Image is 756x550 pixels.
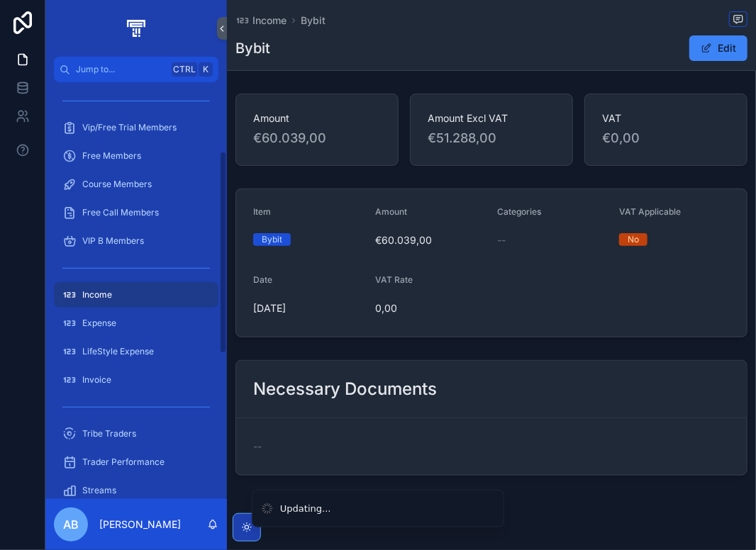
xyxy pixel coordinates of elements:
span: VAT Rate [375,274,413,285]
a: Trader Performance [54,449,218,475]
span: VAT Applicable [619,206,681,217]
span: Tribe Traders [82,428,136,439]
a: Tribe Traders [54,421,218,447]
span: K [200,64,211,75]
span: Trader Performance [82,456,165,468]
span: LifeStyle Expense [82,346,154,357]
a: LifeStyle Expense [54,339,218,364]
span: Expense [82,318,116,329]
a: Streams [54,478,218,503]
span: Free Members [82,150,141,162]
a: Bybit [301,13,326,28]
span: [DATE] [253,301,364,315]
span: Amount [253,111,381,125]
span: €51.288,00 [428,128,555,148]
button: Jump to...CtrlK [54,57,218,82]
span: €0,00 [602,128,730,148]
a: Expense [54,310,218,336]
a: Invoice [54,367,218,393]
h1: Bybit [235,38,270,58]
span: Free Call Members [82,207,159,218]
span: €60.039,00 [253,128,381,148]
span: Jump to... [76,64,166,75]
img: App logo [124,17,148,40]
a: Free Members [54,143,218,169]
a: Free Call Members [54,200,218,225]
div: No [628,233,639,246]
a: Course Members [54,172,218,197]
span: €60.039,00 [375,233,486,247]
a: VIP B Members [54,228,218,254]
a: Income [235,13,287,28]
span: Income [82,289,112,301]
span: Date [253,274,272,285]
span: Ctrl [172,62,197,77]
span: Invoice [82,374,111,386]
span: 0,00 [375,301,486,315]
span: Income [252,13,287,28]
span: Amount [375,206,407,217]
span: VIP B Members [82,235,144,247]
span: Categories [497,206,541,217]
span: VAT [602,111,730,125]
span: AB [63,516,79,533]
div: Bybit [262,233,282,246]
span: Streams [82,485,116,496]
span: Item [253,206,271,217]
span: Course Members [82,179,152,190]
span: Vip/Free Trial Members [82,122,177,133]
a: Income [54,282,218,308]
button: Edit [689,35,747,61]
span: -- [497,233,506,247]
div: Updating... [280,502,331,516]
span: Amount Excl VAT [428,111,555,125]
div: scrollable content [45,82,227,499]
a: Vip/Free Trial Members [54,115,218,140]
h2: Necessary Documents [253,378,437,400]
span: -- [253,439,262,454]
p: [PERSON_NAME] [99,517,181,532]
